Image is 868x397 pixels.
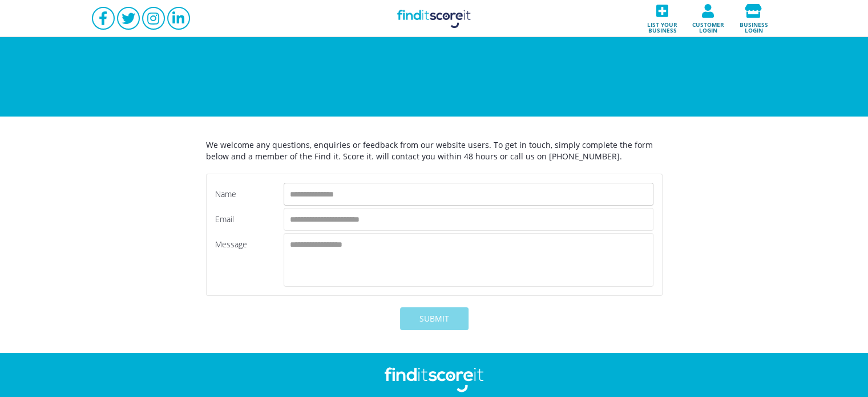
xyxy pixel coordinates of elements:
[685,1,731,37] a: Customer login
[731,1,777,37] a: Business login
[215,233,284,287] div: Message
[206,139,653,162] span: We welcome any questions, enquiries or feedback from our website users. To get in touch, simply c...
[734,18,773,33] span: Business login
[215,208,284,231] div: Email
[689,18,728,33] span: Customer login
[640,1,685,37] a: List your business
[215,183,284,206] div: Name
[643,18,682,33] span: List your business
